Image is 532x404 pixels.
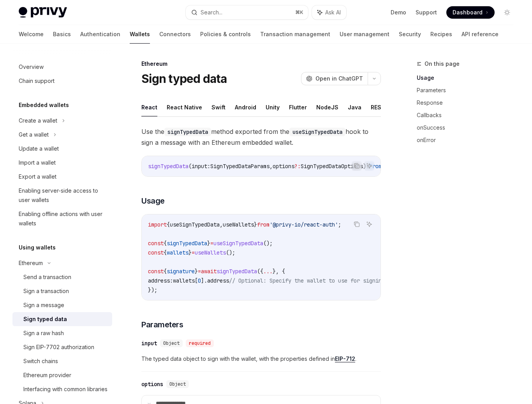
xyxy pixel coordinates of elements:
div: Ethereum [141,60,381,68]
div: Ethereum [19,258,43,268]
div: Send a transaction [23,272,71,282]
a: Response [417,97,520,109]
span: The typed data object to sign with the wallet, with the properties defined in . [141,354,381,364]
span: const [148,249,164,256]
div: Enabling offline actions with user wallets [19,209,107,228]
h5: Embedded wallets [19,100,69,110]
span: signTypedData [167,240,207,247]
span: import [148,221,167,228]
span: Usage [141,195,165,206]
span: = [198,268,201,275]
a: Interfacing with common libraries [12,382,112,396]
div: Get a wallet [19,130,49,139]
span: ({ [257,268,263,275]
span: options [273,163,294,170]
a: Sign EIP-7702 authorization [12,340,112,354]
a: EIP-712 [335,355,355,362]
a: Import a wallet [12,156,112,170]
a: Sign a transaction [12,284,112,298]
button: Flutter [289,98,307,116]
span: ⌘ K [295,9,303,16]
span: await [201,268,217,275]
button: Unity [266,98,280,116]
span: SignTypedDataParams [210,163,270,170]
a: Demo [391,9,406,16]
div: Sign a transaction [23,286,69,296]
span: address: [148,277,173,284]
span: }, { [273,268,285,275]
div: options [141,380,163,388]
span: Parameters [141,319,183,330]
a: Recipes [430,25,452,44]
span: Object [163,340,180,346]
span: }); [148,286,157,293]
span: const [148,240,164,247]
span: Promise [369,163,391,170]
code: signTypedData [164,128,211,136]
span: '@privy-io/react-auth' [270,221,338,228]
a: Ethereum provider [12,368,112,382]
span: useWallets [223,221,254,228]
span: (); [263,240,273,247]
span: from [257,221,270,228]
span: , [220,221,223,228]
a: Usage [417,72,520,84]
span: signTypedData [217,268,257,275]
div: Interfacing with common libraries [23,385,107,394]
button: Java [348,98,361,116]
code: useSignTypedData [289,128,345,136]
div: Update a wallet [19,144,59,153]
a: Switch chains [12,354,112,368]
a: Policies & controls [200,25,251,44]
span: SignTypedDataOptions [301,163,363,170]
a: Enabling server-side access to user wallets [12,184,112,207]
span: Use the method exported from the hook to sign a message with an Ethereum embedded wallet. [141,126,381,148]
span: ]. [201,277,207,284]
span: = [210,240,213,247]
a: Authentication [80,25,120,44]
button: React [141,98,157,116]
div: Ethereum provider [23,371,71,380]
div: Sign EIP-7702 authorization [23,343,94,352]
div: Create a wallet [19,116,57,125]
span: On this page [425,59,460,69]
button: Android [235,98,256,116]
a: Enabling offline actions with user wallets [12,207,112,230]
div: Search... [201,8,222,17]
span: } [254,221,257,228]
div: Enabling server-side access to user wallets [19,186,107,205]
a: Sign typed data [12,312,112,326]
a: Overview [12,60,112,74]
a: onError [417,134,520,146]
span: wallets [173,277,195,284]
span: { [164,240,167,247]
a: Export a wallet [12,170,112,184]
a: Update a wallet [12,142,112,156]
div: Switch chains [23,357,58,366]
a: Sign a message [12,298,112,312]
div: Sign a raw hash [23,328,64,338]
a: Parameters [417,84,520,97]
a: Send a transaction [12,270,112,284]
a: Connectors [159,25,191,44]
span: ?: [294,163,301,170]
span: : [207,163,210,170]
div: required [186,339,214,347]
span: signTypedData [148,163,188,170]
span: Open in ChatGPT [315,75,363,83]
span: useWallets [195,249,226,256]
button: Search...⌘K [186,5,308,19]
span: } [207,240,210,247]
h5: Using wallets [19,243,56,252]
a: Wallets [130,25,150,44]
span: useSignTypedData [213,240,263,247]
div: Export a wallet [19,172,56,181]
button: Copy the contents from the code block [352,219,362,229]
button: Open in ChatGPT [301,72,368,85]
a: Basics [53,25,71,44]
span: ; [338,221,341,228]
span: signature [167,268,195,275]
span: } [188,249,192,256]
h1: Sign typed data [141,72,227,86]
span: ... [263,268,273,275]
